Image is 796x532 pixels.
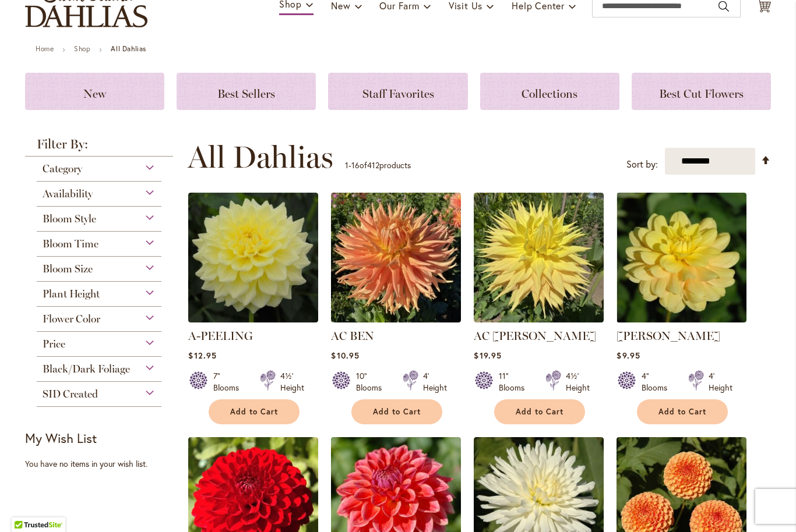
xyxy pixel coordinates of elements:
span: Add to Cart [230,407,278,417]
button: Add to Cart [637,399,728,424]
strong: My Wish List [25,430,97,446]
span: 412 [367,159,379,171]
div: 10" Blooms [356,370,389,393]
span: Add to Cart [658,407,706,417]
a: A-Peeling [188,314,318,325]
a: Collections [480,73,619,110]
span: $10.95 [331,350,359,361]
iframe: Launch Accessibility Center [9,491,41,523]
div: 11" Blooms [499,370,531,393]
span: Plant Height [43,288,100,300]
a: Home [36,44,54,53]
span: Flower Color [43,313,100,325]
img: AHOY MATEY [617,193,746,322]
button: Add to Cart [351,399,442,424]
button: Add to Cart [209,399,300,424]
a: AC BEN [331,329,374,343]
button: Add to Cart [494,399,585,424]
span: Availability [43,187,93,200]
span: Best Cut Flowers [659,87,744,101]
span: Bloom Size [43,263,93,275]
span: Bloom Time [43,237,98,250]
strong: All Dahlias [111,44,146,53]
span: 16 [351,159,360,171]
span: $12.95 [188,350,216,361]
img: AC BEN [331,193,461,322]
a: Shop [74,44,90,53]
label: Sort by: [626,154,658,175]
span: New [83,87,106,101]
span: Bloom Style [43,212,96,225]
a: A-PEELING [188,329,253,343]
div: 4½' Height [566,370,590,393]
div: You have no items in your wish list. [25,458,181,470]
span: 1 [345,159,348,171]
span: Staff Favorites [362,87,434,101]
img: A-Peeling [188,193,318,322]
a: [PERSON_NAME] [617,329,720,343]
span: Black/Dark Foliage [43,363,130,375]
span: Add to Cart [516,407,563,417]
a: Staff Favorites [328,73,467,110]
span: SID Created [43,388,98,400]
a: AC BEN [331,314,461,325]
img: AC Jeri [474,193,604,322]
span: $19.95 [474,350,501,361]
span: All Dahlias [188,140,333,175]
strong: Filter By: [25,138,173,157]
span: $9.95 [617,350,640,361]
p: - of products [345,156,411,175]
div: 4" Blooms [642,370,674,393]
a: AHOY MATEY [617,314,746,325]
a: AC Jeri [474,314,604,325]
div: 4' Height [709,370,732,393]
span: Price [43,338,65,350]
div: 4½' Height [280,370,304,393]
a: New [25,73,164,110]
div: 7" Blooms [213,370,246,393]
span: Add to Cart [373,407,421,417]
a: Best Cut Flowers [632,73,771,110]
div: 4' Height [423,370,447,393]
a: Best Sellers [177,73,316,110]
span: Collections [522,87,577,101]
span: Best Sellers [217,87,275,101]
span: Category [43,162,82,175]
a: AC [PERSON_NAME] [474,329,596,343]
